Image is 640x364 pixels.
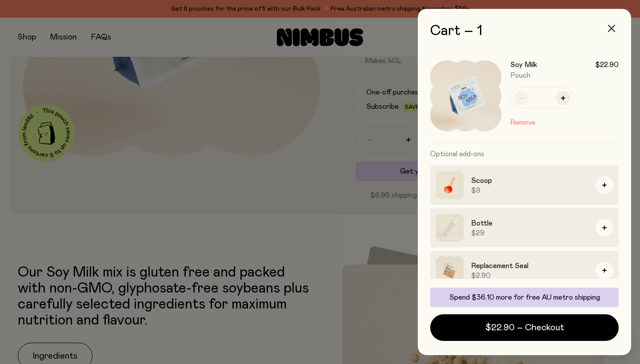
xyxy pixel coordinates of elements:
h3: Soy Milk [510,60,537,69]
p: Spend $36.10 more for free AU metro shipping [436,293,613,302]
h2: Cart – 1 [430,23,619,39]
h3: Replacement Seal [471,261,588,271]
span: $2.90 [471,271,588,280]
h3: Scoop [471,175,588,186]
span: $22.90 – Checkout [485,321,564,334]
span: Pouch [510,72,530,79]
button: Remove [510,117,536,128]
button: $22.90 – Checkout [430,314,619,341]
span: $29 [471,229,588,237]
h3: Bottle [471,218,588,229]
span: $9 [471,186,588,195]
span: $22.90 [595,60,619,69]
h3: Optional add-ons [430,142,619,166]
